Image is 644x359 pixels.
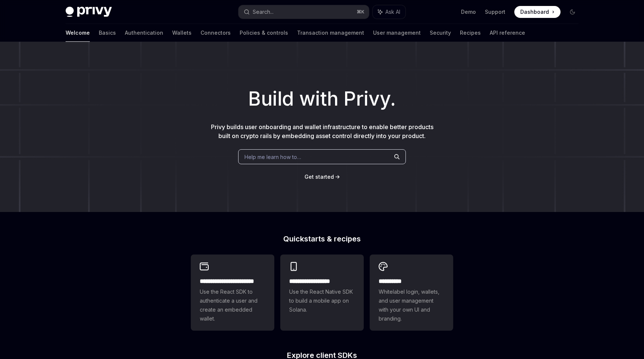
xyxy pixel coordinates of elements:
[191,352,453,359] h2: Explore client SDKs
[66,7,112,17] img: dark logo
[244,153,301,161] span: Help me learn how to…
[99,24,116,42] a: Basics
[461,8,476,16] a: Demo
[485,8,505,16] a: Support
[430,24,451,42] a: Security
[566,6,578,18] button: Toggle dark mode
[280,255,364,331] a: **** **** **** ***Use the React Native SDK to build a mobile app on Solana.
[239,5,369,19] button: Search...⌘K
[172,24,192,42] a: Wallets
[357,9,364,15] span: ⌘ K
[385,8,400,16] span: Ask AI
[191,235,453,243] h2: Quickstarts & recipes
[297,24,364,42] a: Transaction management
[66,24,90,42] a: Welcome
[253,7,274,16] div: Search...
[373,24,421,42] a: User management
[520,8,549,16] span: Dashboard
[289,287,355,314] span: Use the React Native SDK to build a mobile app on Solana.
[125,24,163,42] a: Authentication
[304,173,334,181] a: Get started
[490,24,525,42] a: API reference
[200,287,265,323] span: Use the React SDK to authenticate a user and create an embedded wallet.
[379,287,444,323] span: Whitelabel login, wallets, and user management with your own UI and branding.
[460,24,481,42] a: Recipes
[12,84,632,113] h1: Build with Privy.
[201,24,231,42] a: Connectors
[240,24,288,42] a: Policies & controls
[211,123,433,140] span: Privy builds user onboarding and wallet infrastructure to enable better products built on crypto ...
[514,6,561,18] a: Dashboard
[370,255,453,331] a: **** *****Whitelabel login, wallets, and user management with your own UI and branding.
[373,5,405,19] button: Ask AI
[304,174,334,180] span: Get started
